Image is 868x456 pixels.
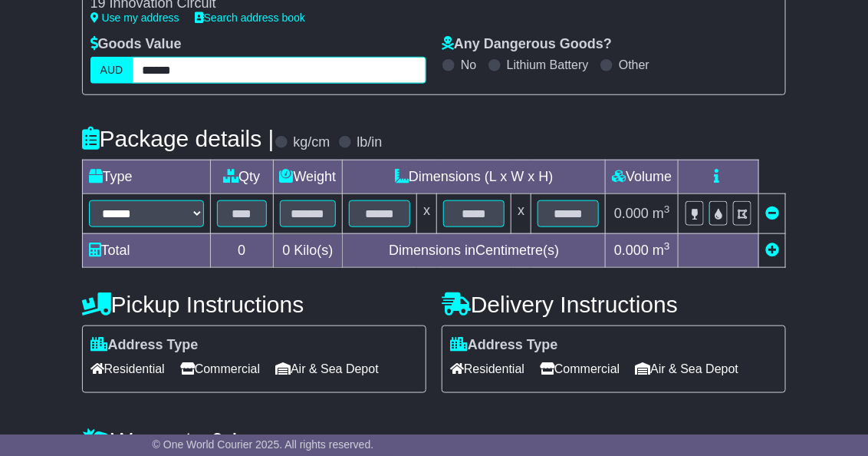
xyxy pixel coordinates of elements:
[765,206,779,221] a: Remove this item
[273,160,343,193] td: Weight
[275,357,379,381] span: Air & Sea Depot
[653,243,670,258] span: m
[273,233,343,267] td: Kilo(s)
[664,240,670,252] sup: 3
[442,292,786,317] h4: Delivery Instructions
[450,337,558,354] label: Address Type
[461,58,476,72] label: No
[614,243,649,258] span: 0.000
[90,357,165,381] span: Residential
[82,428,787,453] h4: Warranty & Insurance
[653,206,670,221] span: m
[294,134,330,151] label: kg/cm
[343,233,606,267] td: Dimensions in Centimetre(s)
[511,193,531,233] td: x
[765,243,779,258] a: Add new item
[153,438,374,451] span: © One World Courier 2025. All rights reserved.
[180,357,260,381] span: Commercial
[442,36,612,53] label: Any Dangerous Goods?
[90,12,179,24] a: Use my address
[507,58,589,72] label: Lithium Battery
[357,134,383,151] label: lb/in
[82,292,426,317] h4: Pickup Instructions
[540,357,620,381] span: Commercial
[343,160,606,193] td: Dimensions (L x W x H)
[90,337,199,354] label: Address Type
[210,233,273,267] td: 0
[90,57,133,84] label: AUD
[82,233,210,267] td: Total
[195,12,305,24] a: Search address book
[90,36,182,53] label: Goods Value
[606,160,679,193] td: Volume
[82,126,275,151] h4: Package details |
[450,357,524,381] span: Residential
[82,160,210,193] td: Type
[417,193,437,233] td: x
[614,206,649,221] span: 0.000
[210,160,273,193] td: Qty
[636,357,739,381] span: Air & Sea Depot
[619,58,649,72] label: Other
[282,243,290,258] span: 0
[664,203,670,215] sup: 3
